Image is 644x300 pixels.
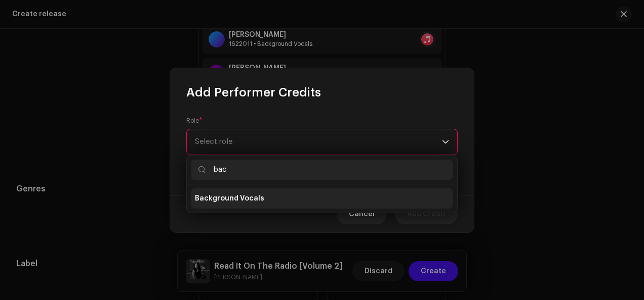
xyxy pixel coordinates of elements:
span: Select role [195,129,442,155]
span: Add Credit [407,204,446,224]
ul: Option List [187,184,457,213]
div: dropdown trigger [442,129,449,155]
button: Cancel [337,204,387,224]
li: Background Vocals [191,188,453,209]
span: Cancel [349,204,375,224]
span: Background Vocals [195,193,264,204]
label: Role [186,117,203,125]
button: Add Credit [395,204,458,224]
span: Add Performer Credits [186,84,321,101]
